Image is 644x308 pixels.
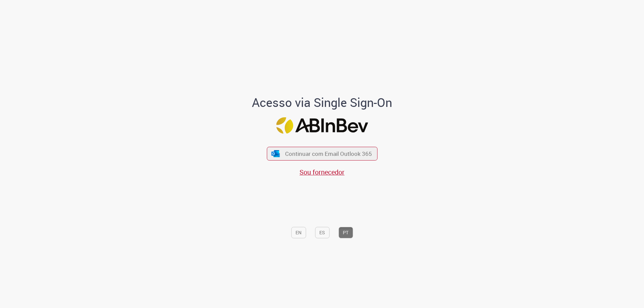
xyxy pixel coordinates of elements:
button: ES [315,227,329,238]
img: Logo ABInBev [276,117,368,134]
a: Sou fornecedor [300,168,344,177]
span: Continuar com Email Outlook 365 [285,150,372,158]
button: ícone Azure/Microsoft 360 Continuar com Email Outlook 365 [267,147,377,161]
button: PT [338,227,353,238]
h1: Acesso via Single Sign-On [229,96,415,109]
img: ícone Azure/Microsoft 360 [271,150,280,157]
button: EN [291,227,306,238]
